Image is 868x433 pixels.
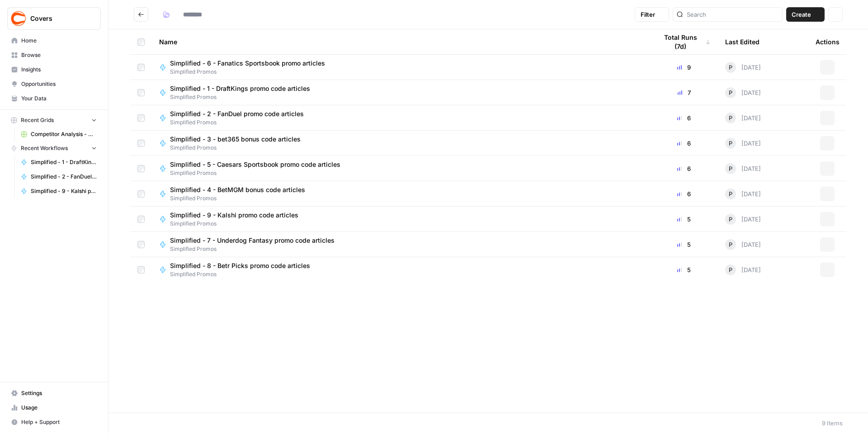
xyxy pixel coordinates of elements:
span: P [729,240,732,249]
span: Simplified - 9 - Kalshi promo code articles [170,211,298,220]
span: P [729,189,732,198]
div: 6 [657,113,711,122]
span: Recent Grids [21,116,54,124]
div: Name [159,29,643,54]
div: [DATE] [725,113,761,123]
span: Simplified - 6 - Fanatics Sportsbook promo articles [170,59,325,68]
a: Usage [7,400,101,415]
a: Simplified - 6 - Fanatics Sportsbook promo articlesSimplified Promos [159,59,643,76]
div: [DATE] [725,264,761,275]
a: Simplified - 1 - DraftKings promo code articles [17,155,101,169]
a: Competitor Analysis - URL Specific Grid [17,127,101,141]
span: P [729,63,732,72]
span: Simplified - 5 - Caesars Sportsbook promo code articles [170,160,340,169]
a: Simplified - 1 - DraftKings promo code articlesSimplified Promos [159,84,643,101]
span: Simplified - 2 - FanDuel promo code articles [31,173,97,181]
img: Covers Logo [10,10,27,27]
span: Simplified Promos [170,68,332,76]
a: Simplified - 5 - Caesars Sportsbook promo code articlesSimplified Promos [159,160,643,177]
span: Simplified Promos [170,220,306,228]
div: Last Edited [725,29,759,54]
a: Simplified - 3 - bet365 bonus code articlesSimplified Promos [159,135,643,152]
a: Simplified - 9 - Kalshi promo code articles [17,184,101,198]
span: P [729,113,732,122]
span: Simplified - 1 - DraftKings promo code articles [170,84,310,93]
span: Settings [21,389,97,397]
a: Opportunities [7,77,101,91]
a: Insights [7,62,101,77]
div: 5 [657,265,711,274]
span: Simplified - 8 - Betr Picks promo code articles [170,261,310,270]
button: Create [786,7,825,22]
span: Competitor Analysis - URL Specific Grid [31,130,97,138]
a: Settings [7,386,101,400]
span: Filter [641,10,655,19]
span: Simplified - 3 - bet365 bonus code articles [170,135,301,144]
span: Simplified Promos [170,144,308,152]
a: Simplified - 2 - FanDuel promo code articlesSimplified Promos [159,109,643,127]
div: Total Runs (7d) [657,29,711,54]
div: [DATE] [725,239,761,250]
span: Usage [21,404,97,412]
div: 9 Items [822,419,843,428]
span: Covers [30,14,85,23]
span: Home [21,37,97,45]
div: [DATE] [725,214,761,225]
span: Create [792,10,811,19]
button: Recent Grids [7,113,101,127]
a: Simplified - 9 - Kalshi promo code articlesSimplified Promos [159,211,643,228]
span: Recent Workflows [21,144,68,152]
a: Home [7,33,101,48]
input: Search [687,10,778,19]
span: Simplified Promos [170,93,317,101]
span: Simplified Promos [170,270,317,278]
button: Filter [635,7,669,22]
div: Actions [816,29,840,54]
span: P [729,265,732,274]
span: Insights [21,66,97,74]
a: Simplified - 8 - Betr Picks promo code articlesSimplified Promos [159,261,643,278]
a: Simplified - 2 - FanDuel promo code articles [17,169,101,184]
span: P [729,215,732,224]
span: Simplified Promos [170,194,312,202]
button: Help + Support [7,415,101,429]
div: [DATE] [725,188,761,199]
a: Simplified - 4 - BetMGM bonus code articlesSimplified Promos [159,185,643,202]
span: Simplified - 4 - BetMGM bonus code articles [170,185,305,194]
div: 5 [657,240,711,249]
div: 6 [657,139,711,148]
span: Help + Support [21,418,97,426]
button: Recent Workflows [7,141,101,155]
a: Simplified - 7 - Underdog Fantasy promo code articlesSimplified Promos [159,236,643,253]
div: [DATE] [725,62,761,73]
div: 9 [657,63,711,72]
button: Workspace: Covers [7,7,101,30]
span: Your Data [21,94,97,103]
span: Simplified - 9 - Kalshi promo code articles [31,187,97,195]
span: P [729,164,732,173]
span: Simplified - 1 - DraftKings promo code articles [31,158,97,166]
span: Simplified - 2 - FanDuel promo code articles [170,109,304,118]
div: [DATE] [725,138,761,149]
span: Simplified Promos [170,169,348,177]
span: Simplified Promos [170,118,311,127]
span: Browse [21,51,97,59]
div: [DATE] [725,87,761,98]
span: P [729,139,732,148]
span: P [729,88,732,97]
div: 7 [657,88,711,97]
a: Browse [7,48,101,62]
div: 6 [657,164,711,173]
button: Go back [134,7,148,22]
span: Simplified Promos [170,245,342,253]
div: 6 [657,189,711,198]
div: 5 [657,215,711,224]
span: Simplified - 7 - Underdog Fantasy promo code articles [170,236,335,245]
span: Opportunities [21,80,97,88]
div: [DATE] [725,163,761,174]
a: Your Data [7,91,101,106]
